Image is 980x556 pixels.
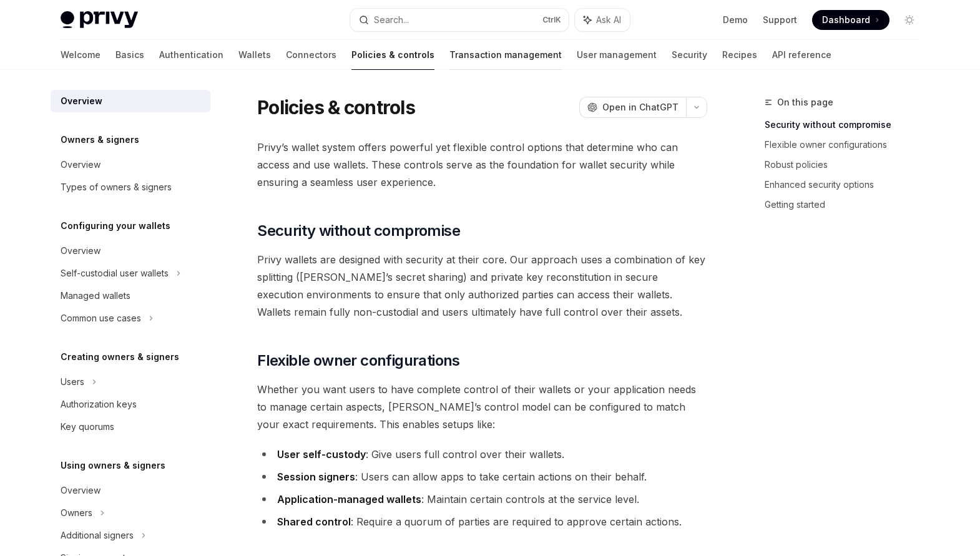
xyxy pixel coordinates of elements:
[51,393,210,416] a: Authorization keys
[61,180,172,195] div: Types of owners & signers
[822,14,870,26] span: Dashboard
[51,176,210,198] a: Types of owners & signers
[257,513,707,530] li: : Require a quorum of parties are required to approve certain actions.
[61,419,114,434] div: Key quorums
[765,175,929,195] a: Enhanced security options
[61,94,102,109] div: Overview
[159,40,223,70] a: Authentication
[277,471,355,483] strong: Session signers
[61,288,130,303] div: Managed wallets
[277,515,351,528] strong: Shared control
[374,12,409,27] div: Search...
[257,139,707,191] span: Privy’s wallet system offers powerful yet flexible control options that determine who can access ...
[777,95,833,110] span: On this page
[763,14,797,26] a: Support
[51,240,210,262] a: Overview
[61,311,141,326] div: Common use cases
[812,10,889,30] a: Dashboard
[257,468,707,485] li: : Users can allow apps to take certain actions on their behalf.
[722,40,757,70] a: Recipes
[238,40,271,70] a: Wallets
[257,490,707,508] li: : Maintain certain controls at the service level.
[672,40,707,70] a: Security
[61,243,100,258] div: Overview
[115,40,144,70] a: Basics
[51,154,210,176] a: Overview
[51,285,210,307] a: Managed wallets
[61,397,137,412] div: Authorization keys
[577,40,657,70] a: User management
[602,101,679,114] span: Open in ChatGPT
[61,157,100,172] div: Overview
[61,349,179,364] h5: Creating owners & signers
[765,195,929,215] a: Getting started
[61,218,170,233] h5: Configuring your wallets
[257,251,707,321] span: Privy wallets are designed with security at their core. Our approach uses a combination of key sp...
[61,11,138,29] img: light logo
[61,374,84,389] div: Users
[51,90,210,112] a: Overview
[765,115,929,135] a: Security without compromise
[596,14,621,26] span: Ask AI
[51,479,210,502] a: Overview
[257,351,460,371] span: Flexible owner configurations
[61,458,165,473] h5: Using owners & signers
[61,266,169,281] div: Self-custodial user wallets
[899,10,919,30] button: Toggle dark mode
[257,446,707,463] li: : Give users full control over their wallets.
[61,505,92,520] div: Owners
[723,14,748,26] a: Demo
[351,40,434,70] a: Policies & controls
[61,528,134,543] div: Additional signers
[257,381,707,433] span: Whether you want users to have complete control of their wallets or your application needs to man...
[575,9,630,31] button: Ask AI
[277,493,421,505] strong: Application-managed wallets
[61,483,100,498] div: Overview
[542,15,561,25] span: Ctrl K
[257,221,460,241] span: Security without compromise
[579,97,686,118] button: Open in ChatGPT
[449,40,562,70] a: Transaction management
[61,132,139,147] h5: Owners & signers
[765,155,929,175] a: Robust policies
[51,416,210,438] a: Key quorums
[765,135,929,155] a: Flexible owner configurations
[61,40,100,70] a: Welcome
[286,40,336,70] a: Connectors
[277,448,366,461] strong: User self-custody
[257,96,415,119] h1: Policies & controls
[350,9,569,31] button: Search...CtrlK
[772,40,831,70] a: API reference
